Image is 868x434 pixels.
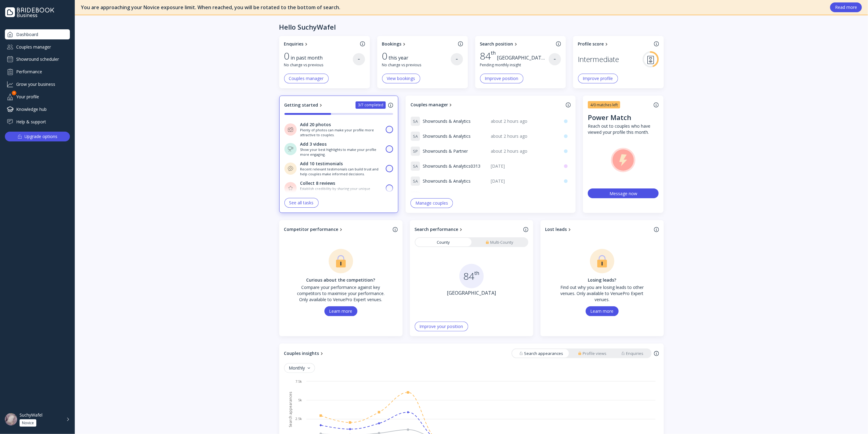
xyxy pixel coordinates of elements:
div: Collect 8 reviews [300,180,335,186]
div: [DATE] [491,178,556,184]
span: Showrounds & Analytics [423,118,471,124]
div: Enquiries [621,351,644,356]
a: Showround scheduler [5,54,70,64]
div: Couples manager [289,76,324,81]
a: Getting started [284,102,324,108]
div: Add 20 photos [300,122,331,128]
span: Showrounds & Analytics2 [423,193,473,199]
a: Search position [480,41,554,47]
a: County [415,238,472,246]
a: Profile score [578,41,652,47]
div: S A [410,176,420,186]
div: Improve profile [583,76,613,81]
a: Couples manager [410,102,563,108]
div: Profile views [578,351,607,356]
div: Intermediate [578,53,619,65]
div: Improve position [485,76,519,81]
button: Couples manager [284,74,329,83]
div: Search performance [415,226,458,232]
a: Couples manager [5,42,70,52]
div: [GEOGRAPHIC_DATA] [497,54,549,61]
div: Learn more [329,309,353,314]
div: Your profile [5,92,70,102]
div: Show your best highlights to make your profile more engaging. [300,147,382,157]
div: about 2 hours ago [491,133,556,139]
div: S A [410,191,420,201]
div: Message now [609,191,637,196]
a: Your profile1 [5,92,70,102]
text: 2.5k [295,416,302,421]
div: Couples manager [410,102,448,108]
div: No change vs previous [382,62,451,67]
button: See all tasks [284,198,319,208]
button: Manage couples [410,198,453,208]
div: Learn more [591,309,614,314]
div: 84 [464,269,479,283]
a: Help & support [5,117,70,127]
div: Search position [480,41,513,47]
div: Read more [835,5,857,10]
div: View bookings [387,76,415,81]
a: Knowledge hub [5,104,70,114]
button: Monthly [284,363,315,373]
div: Hello SuchyWafel [279,23,336,31]
a: Performance [5,67,70,77]
div: Monthly [289,366,310,370]
a: Enquiries [284,41,358,47]
div: See all tasks [289,200,314,205]
button: View bookings [382,74,420,83]
div: Couples insights [284,350,319,356]
button: Read more [830,2,862,12]
div: 84 [480,50,496,62]
div: 3/7 completed [358,103,383,108]
iframe: Chat Widget [837,405,868,434]
div: Compare your performance against key competitors to maximise your performance. Only available to ... [295,284,387,303]
div: about 2 hours ago [491,148,556,154]
a: Competitor performance [284,226,390,232]
div: S P [410,146,420,156]
div: Find out why you are losing leads to other venues. Only available to VenuePro Expert venues. [556,284,648,303]
div: Add 3 videos [300,141,327,147]
div: Add 10 testimonials [300,161,343,167]
div: about 2 hours ago [491,118,556,124]
text: 7.5k [295,379,302,384]
button: Improve profile [578,74,618,83]
span: Showrounds & Analytics [423,178,471,184]
div: 0 [284,50,290,62]
div: Manage couples [415,201,448,206]
div: Improve your position [420,324,463,329]
div: Search appearances [519,351,563,356]
div: Multi-County [486,239,514,245]
div: Novice [22,421,34,425]
span: Showrounds & Partner [423,148,468,154]
button: Upgrade options [5,132,70,141]
img: dpr=2,fit=cover,g=face,w=48,h=48 [5,413,17,425]
a: Couples insights [284,350,324,356]
div: Reach out to couples who have viewed your profile this month. [588,123,659,135]
a: Dashboard [5,29,70,39]
a: Bookings [382,41,456,47]
a: Grow your business [5,79,70,89]
div: Competitor performance [284,226,338,232]
button: Improve position [480,74,523,83]
span: Showrounds & Analytics [423,133,471,139]
button: Learn more [324,306,357,316]
div: S A [410,131,420,141]
text: Search appearances [288,392,293,427]
button: Learn more [586,306,619,316]
a: [GEOGRAPHIC_DATA] [447,290,496,297]
div: Upgrade options [25,132,58,141]
div: Plenty of photos can make your profile more attractive to couples. [300,128,382,137]
div: 0 [382,50,388,62]
div: Curious about the competition? [295,277,387,283]
div: Pending monthly insight [480,62,549,67]
div: 4/0 matches left [590,102,618,108]
div: Establish credibility by sharing your unique review URL with couples. [300,186,382,196]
